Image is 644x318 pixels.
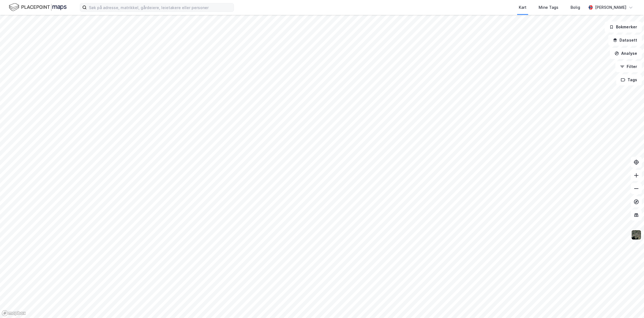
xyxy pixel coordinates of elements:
[616,74,642,85] button: Tags
[9,2,67,12] img: logo.f888ab2527a4732fd821a326f86c7f29.svg
[608,35,642,46] button: Datasett
[2,310,26,316] a: Mapbox homepage
[87,3,234,12] input: Søk på adresse, matrikkel, gårdeiere, leietakere eller personer
[615,61,642,72] button: Filter
[519,4,526,11] div: Kart
[631,230,642,240] img: 9k=
[571,4,580,11] div: Bolig
[616,292,644,318] iframe: Chat Widget
[539,4,558,11] div: Mine Tags
[595,4,626,11] div: [PERSON_NAME]
[605,21,642,32] button: Bokmerker
[616,292,644,318] div: Kontrollprogram for chat
[610,48,642,59] button: Analyse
